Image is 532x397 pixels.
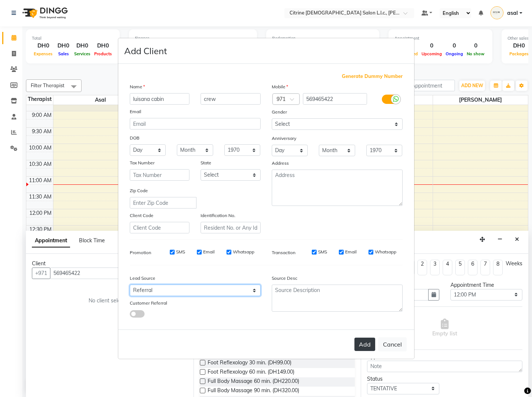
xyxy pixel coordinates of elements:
label: Transaction [272,249,295,256]
label: SMS [176,249,185,255]
label: Promotion [130,249,151,256]
button: Add [354,338,375,351]
label: Customer Referral [130,300,167,306]
input: Last Name [201,93,261,105]
label: Client Code [130,212,153,219]
input: Tax Number [130,169,190,181]
label: Name [130,83,145,90]
label: Whatsapp [375,249,396,255]
label: SMS [318,249,327,255]
label: Identification No. [201,212,235,219]
label: Whatsapp [233,249,254,255]
span: Generate Dummy Number [342,73,403,80]
label: Mobile [272,83,288,90]
label: Email [130,108,141,115]
label: Email [203,249,215,255]
h4: Add Client [124,44,167,58]
label: Email [345,249,357,255]
label: Tax Number [130,160,155,166]
input: Email [130,118,261,129]
label: DOB [130,135,139,141]
input: Mobile [303,93,367,105]
label: Lead Source [130,275,155,282]
label: Source Desc [272,275,297,282]
label: Gender [272,109,287,115]
label: Anniversary [272,135,296,142]
label: Zip Code [130,187,148,194]
button: Cancel [378,337,407,351]
input: Enter Zip Code [130,197,196,209]
input: Resident No. or Any Id [201,222,261,233]
label: State [201,160,211,166]
label: Address [272,160,289,167]
input: First Name [130,93,190,105]
input: Client Code [130,222,190,233]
